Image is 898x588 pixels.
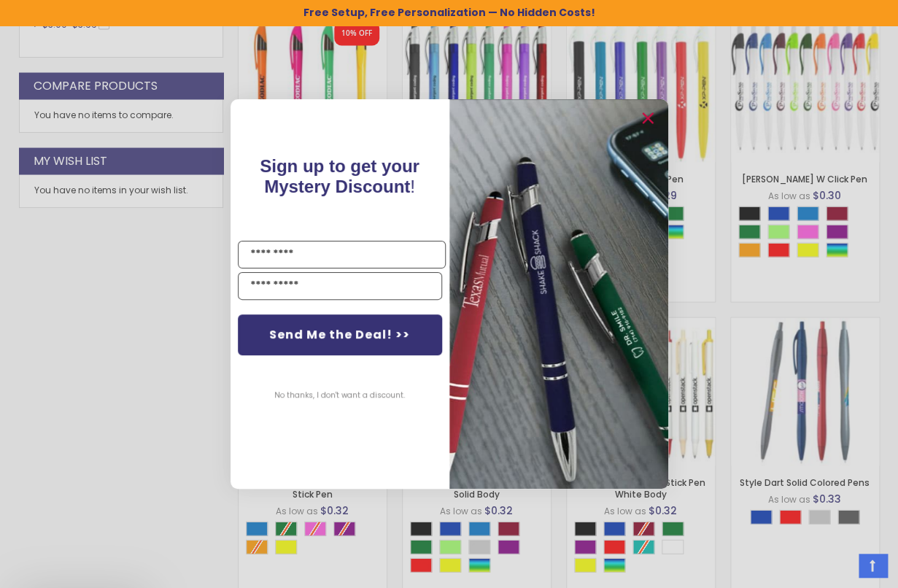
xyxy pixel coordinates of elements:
span: ! [260,156,419,196]
button: Send Me the Deal! >> [238,314,442,355]
img: pop-up-image [449,99,668,488]
button: No thanks, I don't want a discount. [267,377,412,414]
span: Sign up to get your Mystery Discount [260,156,419,196]
button: Close dialog [636,107,659,130]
